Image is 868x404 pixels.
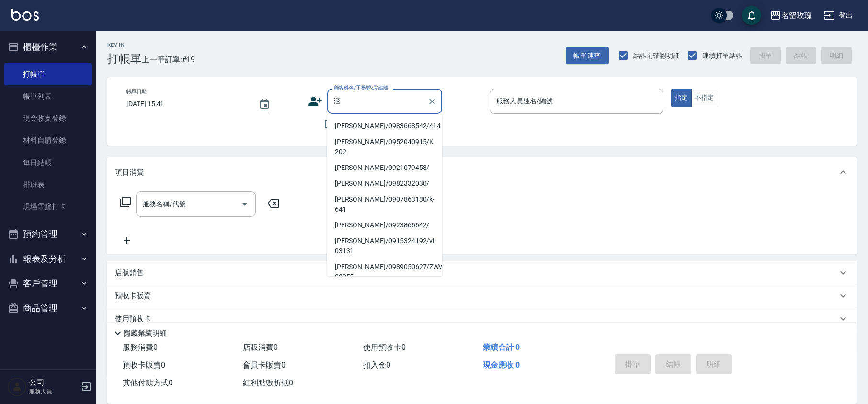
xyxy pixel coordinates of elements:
h2: Key In [107,42,142,48]
div: 名留玫瑰 [781,10,812,22]
button: 報表及分析 [4,247,92,271]
span: 預收卡販賣 0 [123,360,165,370]
span: 紅利點數折抵 0 [243,378,293,387]
label: 顧客姓名/手機號碼/編號 [334,84,388,91]
button: 客戶管理 [4,271,92,296]
a: 帳單列表 [4,85,92,107]
button: 預約管理 [4,222,92,247]
h5: 公司 [29,378,78,387]
a: 材料自購登錄 [4,129,92,151]
button: Choose date, selected date is 2025-09-25 [253,93,276,116]
div: 店販銷售 [107,261,857,284]
span: 店販消費 0 [243,343,278,352]
button: 登出 [820,7,857,24]
li: [PERSON_NAME]/0915324192/vi-03131 [327,233,442,259]
li: [PERSON_NAME]/0923866642/ [327,217,442,233]
li: [PERSON_NAME]/0921079458/ [327,160,442,176]
li: [PERSON_NAME]/0982332030/ [327,176,442,191]
span: 連續打單結帳 [702,51,742,61]
li: [PERSON_NAME]/0989050627/ZWvi-03055 [327,259,442,285]
li: [PERSON_NAME]/0983668542/414 [327,118,442,134]
button: 指定 [671,89,692,107]
span: 會員卡販賣 0 [243,360,286,370]
li: [PERSON_NAME]/0952040915/K-202 [327,134,442,160]
p: 使用預收卡 [115,314,151,324]
p: 預收卡販賣 [115,291,151,301]
span: 上一筆訂單:#19 [142,54,195,66]
p: 服務人員 [29,387,78,396]
button: 不指定 [691,89,718,107]
a: 現場電腦打卡 [4,196,92,218]
button: Open [237,197,252,212]
span: 現金應收 0 [483,360,520,370]
div: 預收卡販賣 [107,284,857,307]
span: 使用預收卡 0 [363,343,406,352]
div: 使用預收卡 [107,307,857,330]
button: 名留玫瑰 [766,6,816,25]
span: 服務消費 0 [123,343,158,352]
a: 打帳單 [4,63,92,85]
img: Logo [11,9,39,21]
span: 結帳前確認明細 [633,51,680,61]
input: YYYY/MM/DD hh:mm [126,96,249,112]
img: Person [8,377,27,396]
span: 其他付款方式 0 [123,378,173,387]
p: 店販銷售 [115,268,144,278]
a: 排班表 [4,174,92,196]
a: 現金收支登錄 [4,107,92,129]
button: 帳單速查 [566,47,609,65]
a: 每日結帳 [4,152,92,174]
button: save [742,6,761,25]
button: Clear [425,95,439,108]
li: [PERSON_NAME]/0907863130/k-641 [327,191,442,217]
span: 扣入金 0 [363,360,390,370]
div: 項目消費 [107,157,857,188]
p: 隱藏業績明細 [124,328,167,338]
button: 櫃檯作業 [4,34,92,59]
label: 帳單日期 [126,88,147,95]
button: 商品管理 [4,296,92,321]
p: 項目消費 [115,168,144,178]
span: 業績合計 0 [483,343,520,352]
h3: 打帳單 [107,52,142,66]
